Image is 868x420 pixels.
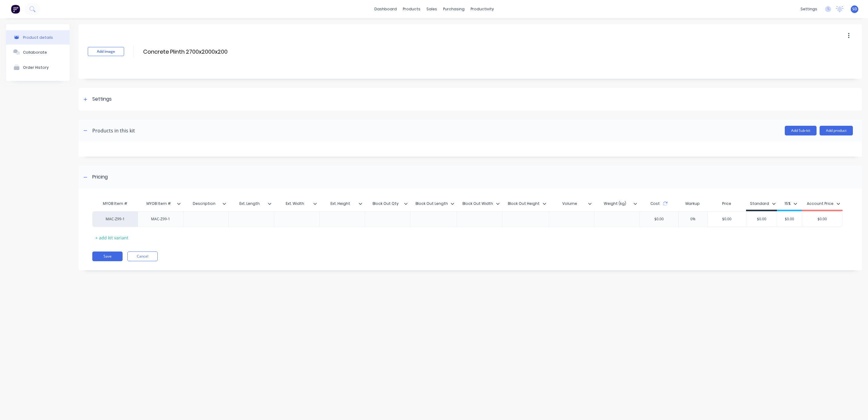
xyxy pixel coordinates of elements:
[410,196,453,211] div: Block Out Length
[746,212,777,227] div: $0.00
[410,198,457,210] div: Block Out Length
[708,212,746,227] div: $0.00
[440,5,468,14] div: purchasing
[678,198,707,210] div: Markup
[750,201,769,206] div: Standard
[99,216,132,222] div: MAC-Z99-1
[594,196,636,211] div: Weight (kg)
[852,6,857,12] span: SD
[11,5,20,14] img: Factory
[639,198,678,210] div: Cost
[774,212,804,227] div: $0.00
[807,201,833,206] div: Account Price
[781,199,800,208] button: 15%
[650,201,660,206] span: Cost
[400,5,423,14] div: products
[229,198,274,210] div: Ext. Length
[229,196,270,211] div: Ext. Length
[92,233,131,242] div: + add kit variant
[23,50,47,55] div: Collaborate
[502,196,545,211] div: Block Out Height
[92,95,112,103] div: Settings
[6,45,70,60] button: Collaborate
[502,198,549,210] div: Block Out Height
[678,212,708,227] div: 0%
[549,196,590,211] div: Volume
[143,47,250,56] input: Enter kit name
[23,35,53,40] div: Product details
[138,196,179,211] div: MYOB Item #
[138,198,183,210] div: MYOB Item #
[23,65,49,70] div: Order History
[457,196,498,211] div: Block Out Width
[365,198,410,210] div: Block Out Qty
[549,198,594,210] div: Volume
[92,211,843,227] div: MAC-Z99-1MAC-Z99-1$0.000%$0.00$0.00$0.00$0.00
[785,126,817,135] button: Add Sub-kit
[146,215,176,223] div: MAC-Z99-1
[423,5,440,14] div: sales
[707,198,746,210] div: Price
[594,198,639,210] div: Weight (kg)
[92,198,138,210] div: MYOB Item #
[319,198,365,210] div: Ext. Height
[92,173,108,181] div: Pricing
[804,199,843,208] button: Account Price
[797,5,820,14] div: settings
[92,127,135,134] div: Products in this kit
[457,198,502,210] div: Block Out Width
[820,126,853,135] button: Add product
[468,5,497,14] div: productivity
[802,212,842,227] div: $0.00
[6,60,70,75] button: Order History
[365,196,406,211] div: Block Out Qty
[6,30,70,45] button: Product details
[183,196,225,211] div: Description
[274,198,319,210] div: Ext. Width
[183,198,229,210] div: Description
[649,212,669,227] div: $0.00
[784,201,791,206] div: 15%
[88,47,124,56] button: Add image
[371,5,400,14] a: dashboard
[92,252,123,261] button: Save
[127,252,158,261] button: Cancel
[274,196,316,211] div: Ext. Width
[319,196,361,211] div: Ext. Height
[747,199,779,208] button: Standard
